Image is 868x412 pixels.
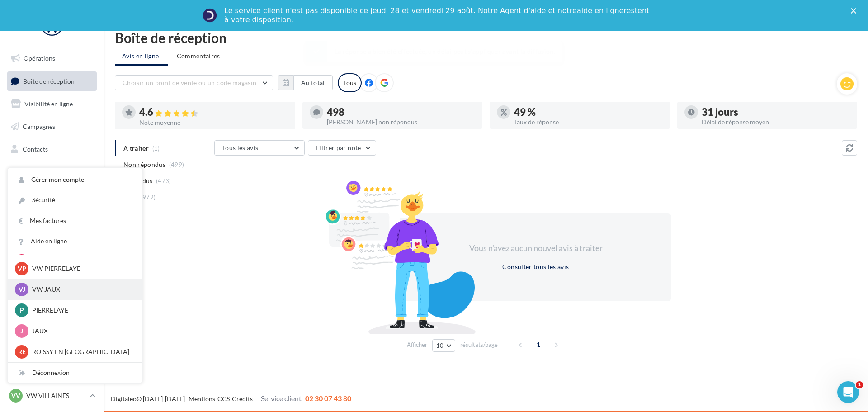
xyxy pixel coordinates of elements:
a: Campagnes DataOnDemand [5,237,99,264]
button: 10 [432,339,455,352]
span: Commentaires [177,52,220,61]
div: Le service client n'est pas disponible ce jeudi 28 et vendredi 29 août. Notre Agent d'aide et not... [224,6,651,24]
span: © [DATE]-[DATE] - - - [111,395,351,403]
span: Contacts [23,145,48,152]
span: 1 [531,337,546,352]
button: Choisir un point de vente ou un code magasin [115,75,273,90]
span: 1 [856,381,863,388]
iframe: Intercom live chat [837,381,859,403]
div: Délai de réponse moyen [702,119,850,125]
button: Au total [278,75,333,90]
div: Fermer [851,8,860,14]
a: Aide en ligne [8,231,142,251]
div: 31 jours [702,107,850,117]
span: VP [18,264,26,273]
div: Tous [338,73,362,92]
span: Service client [261,394,302,403]
button: Tous les avis [214,140,305,156]
span: 02 30 07 43 80 [305,394,351,403]
div: [PERSON_NAME] non répondus [327,119,476,125]
span: Tous les avis [222,144,259,152]
a: Visibilité en ligne [5,95,99,114]
img: Profile image for Service-Client [203,8,217,23]
div: La réponse a bien été effectuée, un délai peut s’appliquer avant la diffusion. [306,41,562,62]
span: VJ [19,285,25,294]
span: J [20,327,23,336]
p: VW VILLAINES [26,391,86,400]
button: Consulter tous les avis [499,261,572,272]
span: (499) [169,161,184,168]
a: Mes factures [8,211,142,231]
a: Gérer mon compte [8,170,142,190]
span: Boîte de réception [23,77,75,85]
span: RE [18,347,26,356]
a: Médiathèque [5,162,99,181]
span: Opérations [24,54,55,62]
a: Crédits [232,395,253,403]
a: Calendrier [5,185,99,204]
p: VW PIERRELAYE [32,264,132,273]
a: Contacts [5,140,99,159]
a: VV VW VILLAINES [7,387,97,404]
span: résultats/page [460,341,498,349]
span: Campagnes [23,123,55,130]
p: ROISSY EN [GEOGRAPHIC_DATA] [32,347,132,356]
div: Note moyenne [139,119,288,126]
span: (473) [156,177,171,185]
a: aide en ligne [577,6,623,15]
p: PIERRELAYE [32,306,132,315]
div: 4.6 [139,107,288,118]
span: Visibilité en ligne [24,100,73,108]
a: Sécurité [8,190,142,210]
a: Digitaleo [111,395,137,403]
span: Afficher [407,341,427,349]
a: CGS [217,395,230,403]
span: P [20,306,24,315]
div: 49 % [514,107,663,117]
span: VV [11,391,20,400]
div: Vous n'avez aucun nouvel avis à traiter [458,242,613,254]
a: Campagnes [5,117,99,136]
div: Boîte de réception [115,31,857,44]
button: Au total [293,75,333,90]
p: JAUX [32,327,132,336]
a: Mentions [189,395,215,403]
div: Déconnexion [8,363,142,383]
a: Boîte de réception [5,71,99,91]
span: Choisir un point de vente ou un code magasin [123,79,256,86]
a: PLV et print personnalisable [5,207,99,234]
button: Filtrer par note [308,140,376,156]
p: VW JAUX [32,285,132,294]
div: 498 [327,107,476,117]
div: Taux de réponse [514,119,663,125]
a: Opérations [5,49,99,68]
span: 10 [436,342,444,349]
span: (972) [141,194,156,201]
span: Non répondus [123,160,165,169]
